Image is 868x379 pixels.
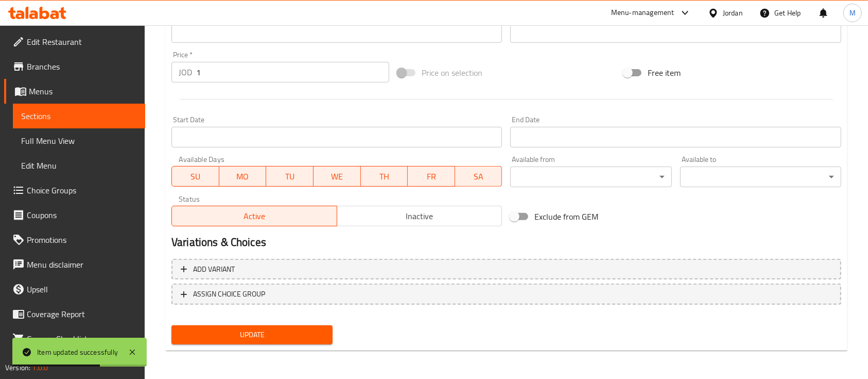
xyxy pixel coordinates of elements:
[21,110,137,122] span: Sections
[4,203,145,227] a: Coupons
[180,328,324,341] span: Update
[4,326,145,351] a: Grocery Checklist
[408,166,455,187] button: FR
[219,166,267,187] button: MO
[13,128,145,153] a: Full Menu View
[171,235,841,250] h2: Variations & Choices
[723,7,743,19] div: Jordan
[4,178,145,203] a: Choice Groups
[196,62,389,83] input: Please enter price
[21,135,137,147] span: Full Menu View
[849,7,856,19] span: M
[5,361,30,374] span: Version:
[318,169,357,184] span: WE
[193,288,265,301] span: ASSIGN CHOICE GROUP
[176,209,333,224] span: Active
[171,206,337,226] button: Active
[193,263,235,276] span: Add variant
[365,169,404,184] span: TH
[412,169,451,184] span: FR
[266,166,314,187] button: TU
[337,206,502,226] button: Inactive
[27,209,137,221] span: Coupons
[171,284,841,305] button: ASSIGN CHOICE GROUP
[611,7,674,19] div: Menu-management
[171,325,333,344] button: Update
[314,166,361,187] button: WE
[179,66,192,78] p: JOD
[27,60,137,73] span: Branches
[4,302,145,326] a: Coverage Report
[13,104,145,128] a: Sections
[171,22,502,43] input: Please enter product barcode
[37,347,118,358] div: Item updated successfully
[361,166,408,187] button: TH
[27,283,137,295] span: Upsell
[21,159,137,172] span: Edit Menu
[4,277,145,302] a: Upsell
[4,79,145,104] a: Menus
[534,210,598,223] span: Exclude from GEM
[341,209,498,224] span: Inactive
[4,227,145,252] a: Promotions
[27,234,137,246] span: Promotions
[32,361,48,374] span: 1.0.0
[27,258,137,271] span: Menu disclaimer
[459,169,498,184] span: SA
[27,36,137,48] span: Edit Restaurant
[176,169,215,184] span: SU
[27,184,137,196] span: Choice Groups
[27,308,137,320] span: Coverage Report
[648,67,681,79] span: Free item
[29,85,137,97] span: Menus
[510,167,671,187] div: ​
[27,333,137,345] span: Grocery Checklist
[13,153,145,178] a: Edit Menu
[4,29,145,54] a: Edit Restaurant
[422,67,482,79] span: Price on selection
[270,169,309,184] span: TU
[4,54,145,79] a: Branches
[455,166,502,187] button: SA
[4,252,145,277] a: Menu disclaimer
[171,259,841,280] button: Add variant
[223,169,263,184] span: MO
[680,167,841,187] div: ​
[510,22,841,43] input: Please enter product sku
[171,166,219,187] button: SU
